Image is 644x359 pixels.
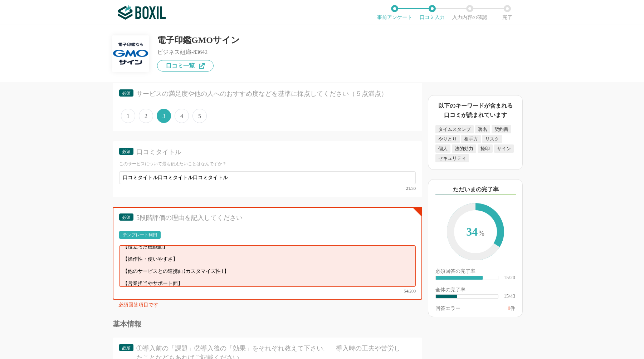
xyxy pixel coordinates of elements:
[119,171,416,184] input: タスク管理の担当や履歴がひと目でわかるように
[435,125,474,133] div: タイムスタンプ
[122,91,131,96] span: 必須
[139,109,153,123] span: 2
[157,109,171,123] span: 3
[508,306,510,311] span: 1
[478,229,484,237] span: %
[376,5,413,20] li: 事前アンケート
[451,5,488,20] li: 入力内容の確認
[175,109,189,123] span: 4
[136,89,403,98] div: サービスの満足度や他の人へのおすすめ度などを基準に採点してください（５点満点）
[435,101,515,119] div: 以下のキーワードが含まれる口コミが読まれています
[413,5,451,20] li: 口コミ入力
[122,345,131,350] span: 必須
[478,144,493,153] div: 捺印
[118,303,422,310] div: 必須回答項目です
[488,5,526,20] li: 完了
[454,210,497,255] span: 34
[122,215,131,220] span: 必須
[435,135,460,143] div: やりとり
[118,5,166,20] img: ボクシルSaaS_ロゴ
[494,144,514,153] div: サイン
[475,125,490,133] div: 署名
[122,149,131,154] span: 必須
[482,135,502,143] div: リスク
[435,144,450,153] div: 個人
[436,295,457,298] div: ​
[157,36,240,44] div: 電子印鑑GMOサイン
[435,269,515,275] div: 必須回答の完了率
[435,154,469,162] div: セキュリティ
[136,213,403,222] div: 5段階評価の理由を記入してください
[119,289,416,293] div: 54/200
[504,294,515,299] div: 15/43
[119,161,416,167] div: このサービスについて最も伝えたいことはなんですか？
[157,60,214,72] a: 口コミ一覧
[452,144,476,153] div: 法的効力
[119,186,416,191] div: 21/30
[461,135,481,143] div: 相手方
[113,320,422,328] div: 基本情報
[435,287,515,294] div: 全体の完了率
[435,306,460,311] div: 回答エラー
[157,49,240,55] div: ビジネス組織-83642
[492,125,511,133] div: 契約書
[136,148,403,157] div: 口コミタイトル
[504,275,515,280] div: 15/20
[121,109,135,123] span: 1
[166,63,195,69] span: 口コミ一覧
[508,306,515,311] div: 件
[123,233,157,237] div: テンプレート利用
[192,109,207,123] span: 5
[435,185,516,195] div: ただいまの完了率
[436,276,483,280] div: ​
